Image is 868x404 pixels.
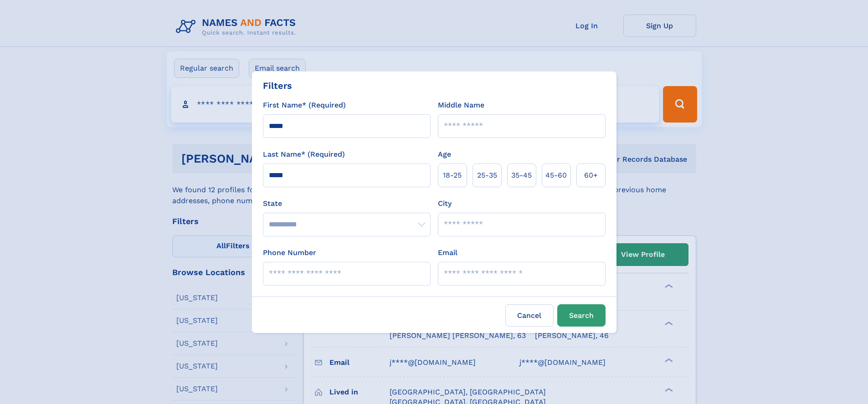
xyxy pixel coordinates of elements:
[438,198,452,209] label: City
[443,170,462,181] span: 18‑25
[263,100,346,111] label: First Name* (Required)
[263,198,431,209] label: State
[263,149,345,160] label: Last Name* (Required)
[477,170,497,181] span: 25‑35
[584,170,598,181] span: 60+
[505,304,554,327] label: Cancel
[263,79,292,92] div: Filters
[438,100,484,111] label: Middle Name
[438,247,457,258] label: Email
[511,170,532,181] span: 35‑45
[557,304,606,327] button: Search
[438,149,451,160] label: Age
[545,170,567,181] span: 45‑60
[263,247,316,258] label: Phone Number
